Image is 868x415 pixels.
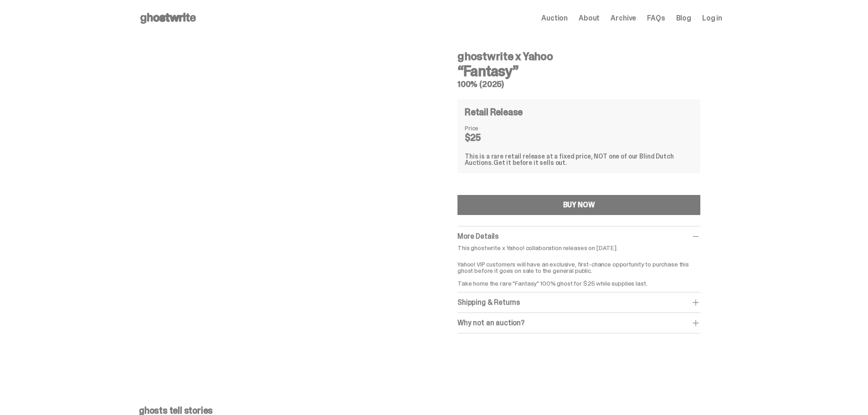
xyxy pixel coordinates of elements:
dt: Price [465,125,510,131]
span: More Details [457,231,498,241]
div: Why not an auction? [457,318,700,328]
h3: “Fantasy” [457,64,700,78]
h5: 100% (2025) [457,80,700,88]
dd: $25 [465,133,510,142]
button: BUY NOW [457,195,700,215]
div: This is a rare retail release at a fixed price, NOT one of our Blind Dutch Auctions. [465,153,693,166]
h4: Retail Release [465,108,523,117]
a: About [579,15,600,22]
div: Shipping & Returns [457,298,700,307]
a: Archive [611,15,636,22]
h4: ghostwrite x Yahoo [457,51,700,62]
a: Blog [676,15,691,22]
a: FAQs [647,15,665,22]
div: BUY NOW [563,201,595,209]
a: Log in [702,15,722,22]
p: ghosts tell stories [139,406,722,415]
span: Get it before it sells out. [493,159,567,167]
p: Yahoo! VIP customers will have an exclusive, first-chance opportunity to purchase this ghost befo... [457,255,700,287]
a: Auction [541,15,568,22]
p: This ghostwrite x Yahoo! collaboration releases on [DATE]. [457,245,700,251]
